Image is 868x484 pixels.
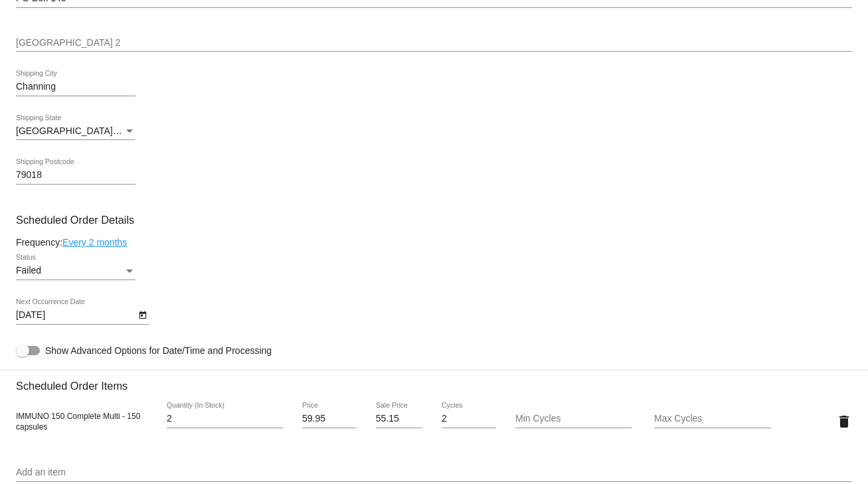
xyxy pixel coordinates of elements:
button: Open calendar [135,307,149,321]
input: Cycles [442,414,496,424]
input: Min Cycles [515,414,632,424]
h3: Scheduled Order Items [16,370,852,392]
mat-icon: delete [836,414,852,430]
input: Shipping Street 2 [16,38,852,48]
h3: Scheduled Order Details [16,214,852,226]
input: Price [302,414,357,424]
mat-select: Status [16,266,135,276]
input: Sale Price [376,414,423,424]
mat-select: Shipping State [16,126,135,137]
div: Frequency: [16,237,852,248]
a: Every 2 months [62,237,127,248]
span: [GEOGRAPHIC_DATA] | [US_STATE] [16,125,172,136]
span: Failed [16,265,41,276]
input: Next Occurrence Date [16,310,135,321]
input: Max Cycles [654,414,771,424]
span: IMMUNO 150 Complete Multi - 150 capsules [16,412,140,432]
input: Add an item [16,467,852,478]
input: Shipping Postcode [16,170,135,181]
input: Quantity (In Stock) [167,414,284,424]
input: Shipping City [16,82,135,92]
span: Show Advanced Options for Date/Time and Processing [45,344,272,357]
